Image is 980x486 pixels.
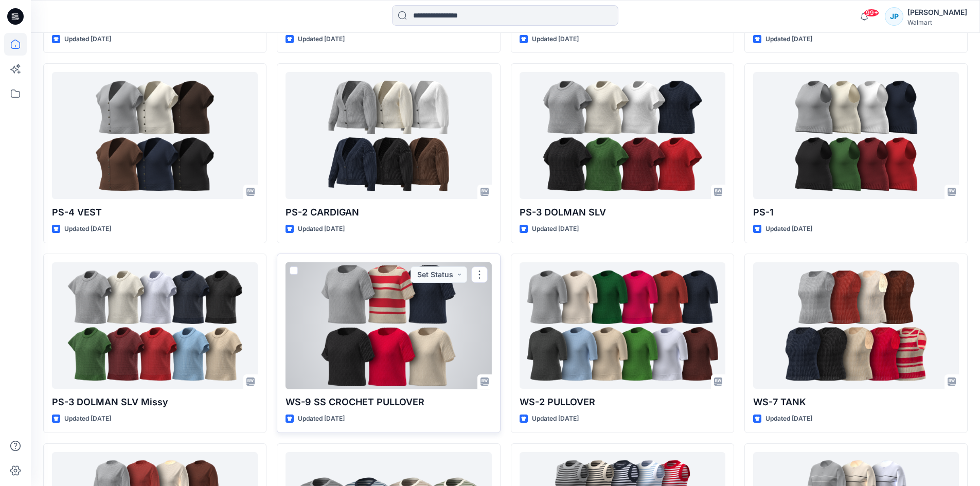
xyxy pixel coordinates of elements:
[64,224,111,235] p: Updated [DATE]
[298,413,345,424] p: Updated [DATE]
[286,205,491,220] p: PS-2 CARDIGAN
[753,262,959,389] a: WS-7 TANK
[753,205,959,220] p: PS-1
[298,34,345,45] p: Updated [DATE]
[753,395,959,409] p: WS-7 TANK
[64,413,111,424] p: Updated [DATE]
[286,72,491,199] a: PS-2 CARDIGAN
[52,262,258,389] a: PS-3 DOLMAN SLV Missy
[52,72,258,199] a: PS-4 VEST
[52,205,258,220] p: PS-4 VEST
[520,395,725,409] p: WS-2 PULLOVER
[532,224,579,235] p: Updated [DATE]
[864,9,879,17] span: 99+
[765,413,812,424] p: Updated [DATE]
[907,19,967,26] div: Walmart
[52,395,258,409] p: PS-3 DOLMAN SLV Missy
[532,413,579,424] p: Updated [DATE]
[520,205,725,220] p: PS-3 DOLMAN SLV
[765,224,812,235] p: Updated [DATE]
[532,34,579,45] p: Updated [DATE]
[765,34,812,45] p: Updated [DATE]
[520,72,725,199] a: PS-3 DOLMAN SLV
[286,262,491,389] a: WS-9 SS CROCHET PULLOVER
[520,262,725,389] a: WS-2 PULLOVER
[64,34,111,45] p: Updated [DATE]
[885,7,903,26] div: JP
[907,6,967,19] div: [PERSON_NAME]
[753,72,959,199] a: PS-1
[298,224,345,235] p: Updated [DATE]
[286,395,491,409] p: WS-9 SS CROCHET PULLOVER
